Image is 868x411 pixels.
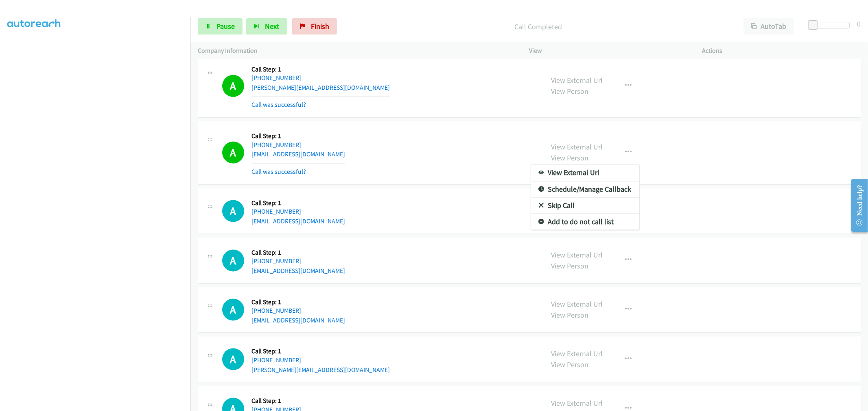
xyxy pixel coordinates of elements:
iframe: Resource Center [845,173,868,238]
h1: A [222,299,244,321]
a: Skip Call [531,198,639,214]
h1: A [222,348,244,370]
div: The call is yet to be attempted [222,200,244,222]
div: The call is yet to be attempted [222,348,244,370]
a: Add to do not call list [531,214,639,230]
a: View External Url [531,165,639,181]
div: The call is yet to be attempted [222,250,244,272]
iframe: To enrich screen reader interactions, please activate Accessibility in Grammarly extension settings [7,24,190,410]
h1: A [222,250,244,272]
h1: A [222,200,244,222]
a: Schedule/Manage Callback [531,182,639,198]
div: The call is yet to be attempted [222,299,244,321]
